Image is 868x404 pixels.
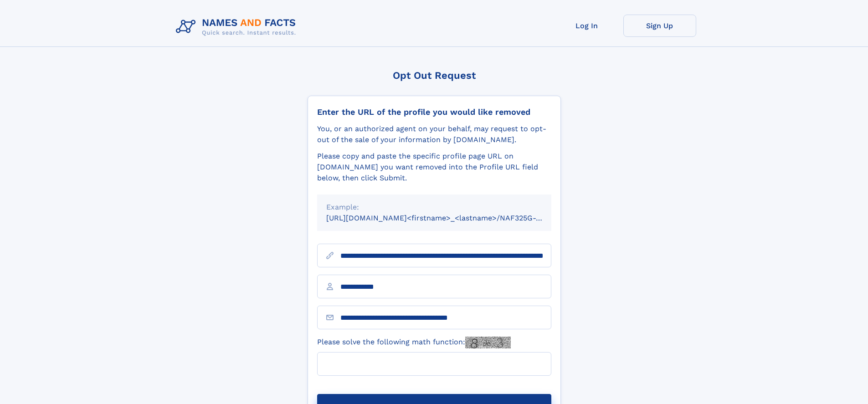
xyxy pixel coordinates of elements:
[317,337,511,348] label: Please solve the following math function:
[308,70,561,81] div: Opt Out Request
[326,214,569,222] small: [URL][DOMAIN_NAME]<firstname>_<lastname>/NAF325G-xxxxxxxx
[317,123,551,145] div: You, or an authorized agent on your behalf, may request to opt-out of the sale of your informatio...
[326,202,542,213] div: Example:
[172,15,303,39] img: Logo Names and Facts
[317,151,551,184] div: Please copy and paste the specific profile page URL on [DOMAIN_NAME] you want removed into the Pr...
[317,107,551,117] div: Enter the URL of the profile you would like removed
[550,15,623,37] a: Log In
[623,15,696,37] a: Sign Up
